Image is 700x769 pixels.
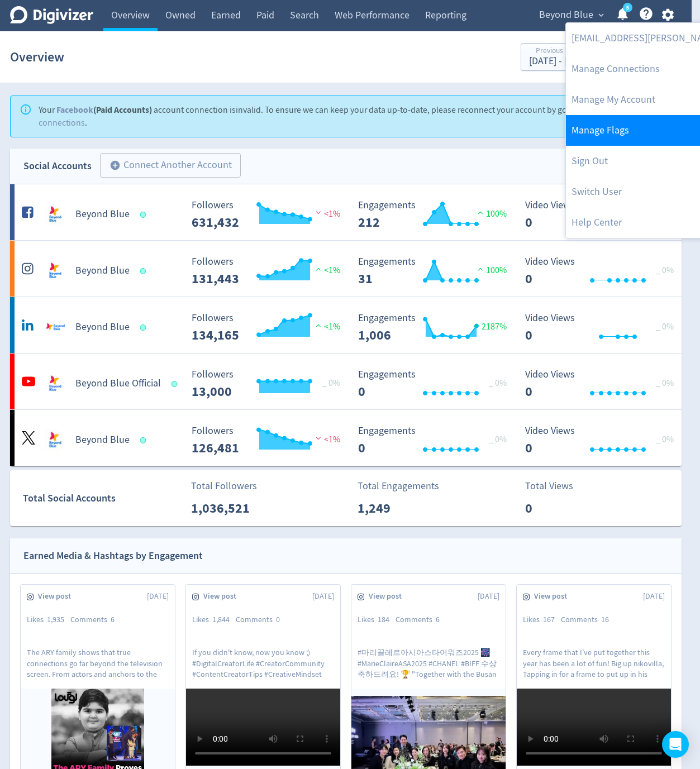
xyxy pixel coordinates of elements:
[662,731,689,758] div: Open Intercom Messenger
